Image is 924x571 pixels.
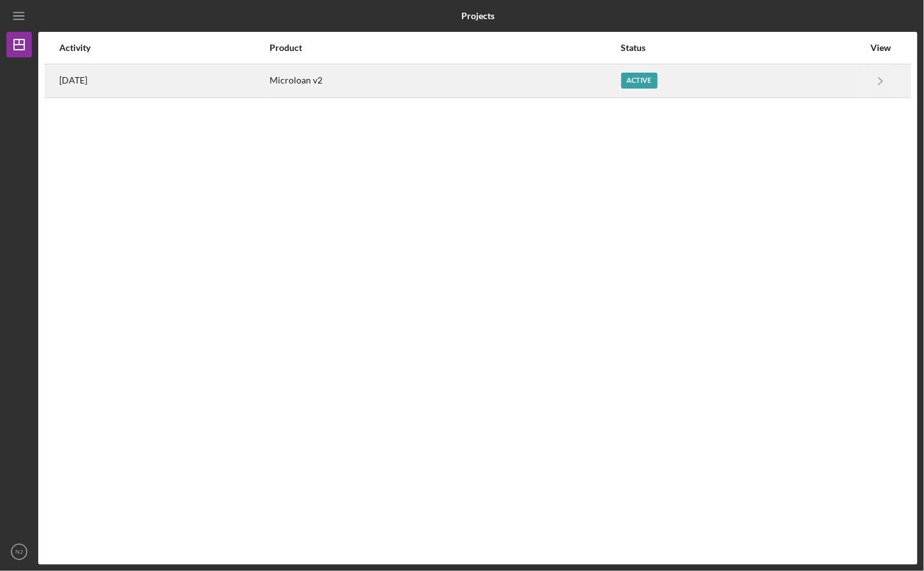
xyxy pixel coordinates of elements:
b: Projects [461,11,494,21]
div: Active [621,73,658,89]
div: Product [270,43,620,53]
div: View [865,43,897,53]
div: Microloan v2 [270,65,620,97]
button: NJ [6,539,32,565]
time: 2025-09-29 19:11 [59,75,87,85]
text: NJ [15,549,23,556]
div: Activity [59,43,269,53]
div: Status [621,43,863,53]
